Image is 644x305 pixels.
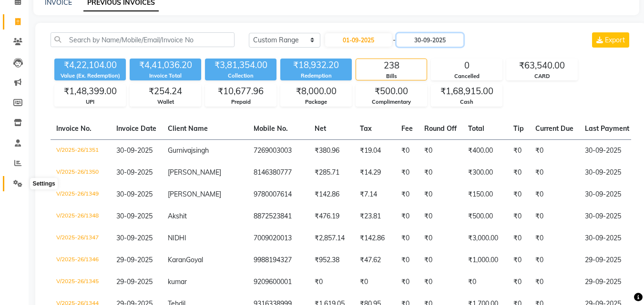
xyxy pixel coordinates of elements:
td: ₹0 [419,139,462,162]
td: ₹0 [508,184,530,206]
div: Redemption [280,72,352,80]
div: ₹3,81,354.00 [205,59,276,72]
span: Karan [168,256,186,264]
span: [PERSON_NAME] [168,168,221,177]
input: Start Date [325,33,392,47]
td: ₹19.04 [354,139,396,162]
td: ₹2,857.14 [309,227,354,249]
td: V/2025-26/1349 [51,184,111,206]
td: ₹0 [419,184,462,206]
td: 9209600001 [248,271,309,293]
div: Bills [356,72,427,80]
td: ₹142.86 [309,184,354,206]
div: ₹18,932.20 [280,59,352,72]
span: 30-09-2025 [116,234,153,242]
td: ₹300.00 [462,162,508,184]
td: ₹0 [508,227,530,249]
td: V/2025-26/1350 [51,162,111,184]
div: ₹4,22,104.00 [54,59,126,72]
div: ₹1,68,915.00 [431,85,502,98]
span: 30-09-2025 [116,212,153,220]
td: ₹285.71 [309,162,354,184]
td: ₹0 [396,249,419,271]
span: Round Off [424,124,457,133]
span: NIDHI [168,234,186,242]
span: Gurnivaj [168,146,193,155]
button: Export [592,32,629,48]
td: 7269003003 [248,139,309,162]
td: ₹0 [419,227,462,249]
span: Tip [513,124,524,133]
td: ₹0 [530,162,579,184]
span: 30-09-2025 [116,190,153,198]
span: Tax [360,124,372,133]
td: 7009020013 [248,227,309,249]
td: ₹0 [530,249,579,271]
td: ₹47.62 [354,249,396,271]
td: ₹0 [419,249,462,271]
td: ₹952.38 [309,249,354,271]
span: Mobile No. [254,124,288,133]
td: 9988194327 [248,249,309,271]
td: ₹0 [309,271,354,293]
td: ₹0 [419,271,462,293]
td: ₹400.00 [462,139,508,162]
td: 8872523841 [248,206,309,227]
td: ₹0 [530,184,579,206]
td: ₹0 [530,271,579,293]
span: [PERSON_NAME] [168,190,221,198]
td: ₹476.19 [309,206,354,227]
span: singh [193,146,209,155]
span: - [393,35,396,45]
div: Package [281,98,351,106]
span: Fee [401,124,413,133]
span: 29-09-2025 [116,256,153,264]
td: ₹0 [530,206,579,227]
div: 0 [431,59,502,72]
div: ₹63,540.00 [507,59,577,72]
span: 29-09-2025 [116,277,153,286]
td: ₹0 [396,271,419,293]
span: kumar [168,277,187,286]
td: ₹14.29 [354,162,396,184]
td: ₹0 [396,162,419,184]
td: V/2025-26/1348 [51,206,111,227]
span: 30-09-2025 [116,168,153,177]
input: End Date [397,33,463,47]
td: ₹0 [396,184,419,206]
span: Client Name [168,124,208,133]
div: Complimentary [356,98,427,106]
td: ₹142.86 [354,227,396,249]
div: CARD [507,72,577,80]
span: Net [315,124,326,133]
div: ₹500.00 [356,85,427,98]
div: UPI [55,98,125,106]
span: Invoice Date [116,124,156,133]
td: ₹0 [396,206,419,227]
td: ₹0 [462,271,508,293]
div: ₹1,48,399.00 [55,85,125,98]
td: ₹0 [508,162,530,184]
span: Current Due [535,124,573,133]
span: Total [468,124,484,133]
div: Prepaid [205,98,276,106]
td: 8146380777 [248,162,309,184]
td: ₹0 [419,162,462,184]
td: ₹7.14 [354,184,396,206]
td: ₹0 [508,271,530,293]
span: Invoice No. [56,124,92,133]
td: V/2025-26/1347 [51,227,111,249]
input: Search by Name/Mobile/Email/Invoice No [51,32,235,47]
td: ₹0 [396,139,419,162]
div: Cancelled [431,72,502,80]
td: ₹0 [530,227,579,249]
div: ₹4,41,036.20 [130,59,201,72]
td: ₹0 [508,249,530,271]
td: ₹23.81 [354,206,396,227]
td: V/2025-26/1345 [51,271,111,293]
td: ₹0 [508,206,530,227]
span: Export [605,36,625,44]
td: ₹0 [530,139,579,162]
td: ₹0 [508,139,530,162]
div: Collection [205,72,276,80]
